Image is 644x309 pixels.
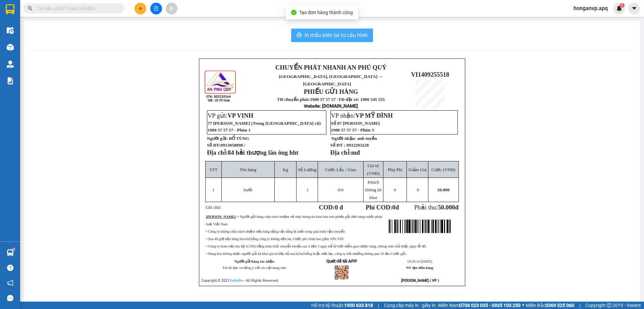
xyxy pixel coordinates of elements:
span: message [7,295,13,301]
span: VP nhận: [331,112,393,119]
span: : • Người gửi hàng chịu trách nhiệm về mọi thông tin khai báo trên phiếu gửi đơn hàng trước pháp ... [206,215,382,226]
span: 77 [PERSON_NAME] (Trong [GEOGRAPHIC_DATA] cũ) [208,121,321,126]
sup: 1 [13,248,15,250]
span: • Công ty không chịu trách nhiệm nếu hàng động vật sống bị chết trong quá trình vận chuyển [206,230,345,233]
span: Số 87 [PERSON_NAME] [331,121,380,126]
span: Ghi chú: [206,205,221,210]
span: In mẫu biên lai tự cấu hình [305,31,368,39]
span: aim [169,6,174,11]
span: 3 [621,3,623,8]
span: 0913058898 / [220,143,245,148]
img: solution-icon [7,77,14,84]
span: check-circle [291,10,297,15]
span: VP VINH [227,112,253,119]
strong: Số ĐT : [330,143,345,148]
strong: 1900 57 57 57 - [310,97,338,102]
button: aim [166,3,177,14]
strong: Người nhận: [331,136,356,141]
span: question-circle [7,265,13,271]
span: • Công ty hoàn tiền thu hộ (COD) bằng hình thức chuyển khoản sau 2 đến 3 ngày kể từ thời điểm gia... [206,244,427,248]
a: VeXeRe [229,278,243,283]
img: warehouse-icon [7,44,14,51]
span: 1900 57 57 57 - Phím 1 [208,127,251,132]
strong: Địa chỉ: [207,149,228,156]
span: 1900 57 57 57 - Phím 3 [331,127,374,132]
span: Kg [283,167,288,172]
input: Tìm tên, số ĐT hoặc mã đơn [37,5,116,12]
span: Tạo đơn hàng thành công [299,10,353,15]
span: 1 [307,187,309,192]
strong: Phí COD: đ [366,204,399,211]
span: 1 [212,187,215,192]
span: Phụ Phí [388,167,402,172]
span: 50.000 [437,187,450,192]
span: VP gửi: [208,112,253,119]
span: caret-down [631,5,637,11]
strong: Người gửi hàng xác nhận [234,260,274,263]
span: /0 [338,187,343,192]
span: BỐ TÙNG [229,136,249,141]
strong: CHUYỂN PHÁT NHANH AN PHÚ QUÝ [275,64,386,71]
span: STT [210,167,218,172]
span: plus [138,6,143,11]
span: Website [304,104,320,109]
sup: 3 [620,3,625,8]
span: Copyright © 2021 – All Rights Reserved [201,278,278,283]
strong: TĐ đặt vé: 1900 545 555 [338,97,385,102]
span: honganvp.apq [568,4,613,12]
strong: NV tạo đơn hàng [406,266,433,270]
span: Hỗ trợ kỹ thuật: [311,302,373,309]
span: • Hàng hóa không được người gửi kê khai giá trị đầy đủ mà bị hư hỏng hoặc thất lạc, công ty bồi t... [206,252,407,256]
button: printerIn mẫu biên lai tự cấu hình [291,29,373,42]
span: 0 [417,187,419,192]
strong: 0369 525 060 [545,303,574,308]
strong: 0708 023 035 - 0935 103 250 [459,303,521,308]
strong: CHUYỂN PHÁT NHANH AN PHÚ QUÝ [20,5,68,27]
span: 19:20:14 [DATE] [407,260,432,263]
span: 0 [394,187,396,192]
strong: Số ĐT: [207,143,245,148]
span: 0 [392,204,395,211]
span: file-add [154,6,158,11]
img: logo [3,36,16,70]
span: Khách không kê khai [365,180,381,200]
img: warehouse-icon [7,61,14,68]
span: copyright [607,303,611,308]
button: caret-down [628,3,640,14]
span: | [579,302,580,309]
strong: PHIẾU GỬI HÀNG [304,88,358,95]
span: Phải thu: [414,204,459,211]
span: anh tuyến [357,136,377,141]
span: 0 [338,187,340,192]
strong: COD: [319,204,343,211]
img: warehouse-icon [7,27,14,34]
span: 0 đ [335,204,343,211]
span: | [378,302,379,309]
img: icon-new-feature [616,5,622,11]
span: [GEOGRAPHIC_DATA], [GEOGRAPHIC_DATA] ↔ [GEOGRAPHIC_DATA] [279,74,383,86]
strong: 1900 633 818 [344,303,373,308]
span: Tên hàng [239,167,256,172]
span: Giá trị (VNĐ) [367,163,380,176]
span: Số Lượng [298,167,317,172]
span: Miền Nam [438,302,521,309]
span: Giảm Giá [408,167,426,172]
span: [GEOGRAPHIC_DATA], [GEOGRAPHIC_DATA] ↔ [GEOGRAPHIC_DATA] [17,29,69,51]
strong: TĐ chuyển phát: [277,97,310,102]
span: Cước (VNĐ) [431,167,455,172]
span: Miền Bắc [526,302,574,309]
img: logo [204,70,237,103]
span: mđ [351,149,360,156]
strong: Người gửi: [207,136,228,141]
span: đ [455,204,459,211]
img: logo-vxr [6,4,14,14]
span: 0932293228 [346,143,369,148]
button: plus [135,3,146,14]
img: warehouse-icon [7,249,14,256]
span: Tôi đã đọc và đồng ý với các nội dung trên [222,266,286,270]
span: bưởi [244,187,252,192]
strong: : [DOMAIN_NAME] [304,103,358,109]
span: printer [297,32,302,39]
button: file-add [150,3,162,14]
span: notification [7,280,13,286]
